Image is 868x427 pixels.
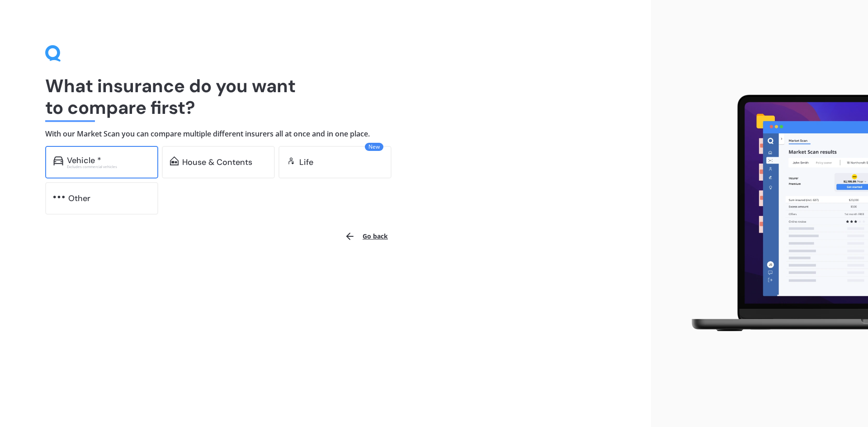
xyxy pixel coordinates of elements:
[339,225,393,247] button: Go back
[679,89,868,338] img: laptop.webp
[182,158,252,167] div: House & Contents
[365,143,383,151] span: New
[45,129,606,139] h4: With our Market Scan you can compare multiple different insurers all at once and in one place.
[170,156,179,165] img: home-and-contents.b802091223b8502ef2dd.svg
[45,75,606,118] h1: What insurance do you want to compare first?
[67,165,150,169] div: Excludes commercial vehicles
[53,156,63,165] img: car.f15378c7a67c060ca3f3.svg
[67,156,101,165] div: Vehicle *
[299,158,313,167] div: Life
[68,194,90,203] div: Other
[53,192,65,202] img: other.81dba5aafe580aa69f38.svg
[287,156,296,165] img: life.f720d6a2d7cdcd3ad642.svg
